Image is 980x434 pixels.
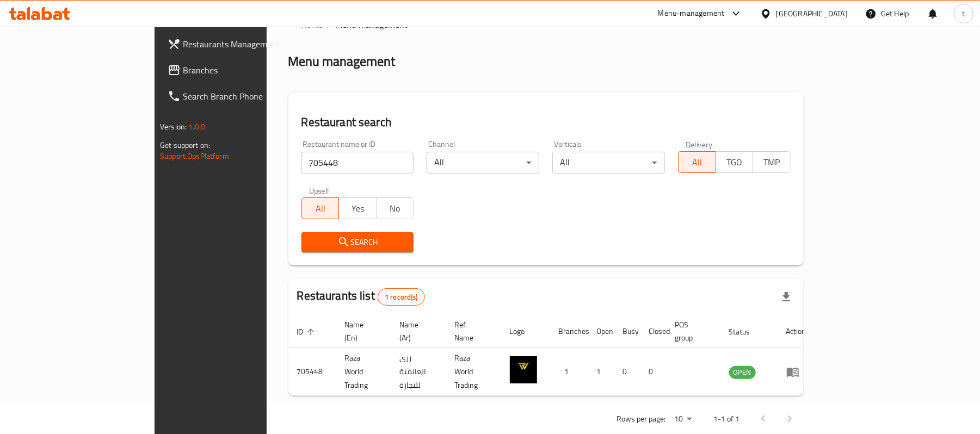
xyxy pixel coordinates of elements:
th: Action [778,315,815,348]
div: Menu [786,365,806,379]
td: 1 [550,348,588,396]
span: Version: [160,120,187,134]
span: TGO [720,154,749,170]
a: Search Branch Phone [159,83,318,109]
span: OPEN [729,366,756,379]
div: Rows per page: [670,411,696,427]
span: Restaurants Management [183,38,310,51]
td: Raza World Trading [336,348,391,396]
button: TGO [716,151,754,173]
div: Total records count [378,288,425,306]
h2: Restaurants list [297,288,425,306]
span: POS group [675,318,707,344]
h2: Restaurant search [301,114,791,131]
button: No [376,197,414,219]
div: Menu-management [658,7,725,20]
span: No [381,201,410,216]
span: 1 record(s) [378,292,424,302]
button: Search [301,232,414,252]
div: Export file [773,284,799,310]
td: 1 [588,348,614,396]
span: Search [310,235,405,249]
div: [GEOGRAPHIC_DATA] [776,8,848,20]
button: All [678,151,716,173]
button: TMP [753,151,791,173]
p: Rows per page: [617,412,665,426]
a: Support.OpsPlatform [160,149,229,163]
th: Branches [550,315,588,348]
img: Raza World Trading [510,356,537,383]
th: Closed [640,315,667,348]
span: Name (Ar) [400,318,433,344]
td: Raza World Trading [446,348,501,396]
input: Search for restaurant name or ID.. [301,152,414,173]
table: enhanced table [288,315,815,396]
span: Name (En) [345,318,378,344]
span: Ref. Name [455,318,488,344]
label: Delivery [686,140,713,148]
div: All [552,152,665,173]
th: Open [588,315,614,348]
span: TMP [757,154,786,170]
td: 0 [640,348,667,396]
span: Menu management [336,18,408,31]
label: Upsell [309,187,329,194]
span: Status [729,325,765,338]
span: Get support on: [160,138,210,152]
span: All [306,201,335,216]
button: Yes [338,197,377,219]
h2: Menu management [288,53,396,70]
th: Busy [614,315,640,348]
span: Search Branch Phone [183,90,310,103]
a: Branches [159,57,318,83]
td: 0 [614,348,640,396]
span: Branches [183,64,310,77]
p: 1-1 of 1 [713,412,739,426]
span: ID [297,325,318,338]
span: Yes [343,201,372,216]
span: All [683,154,712,170]
button: All [301,197,340,219]
td: رزى العالمية للتجارة [391,348,446,396]
a: Restaurants Management [159,31,318,57]
span: 1.0.0 [188,120,205,134]
span: t [962,8,965,20]
div: All [427,152,539,173]
th: Logo [501,315,550,348]
li: / [328,18,331,31]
